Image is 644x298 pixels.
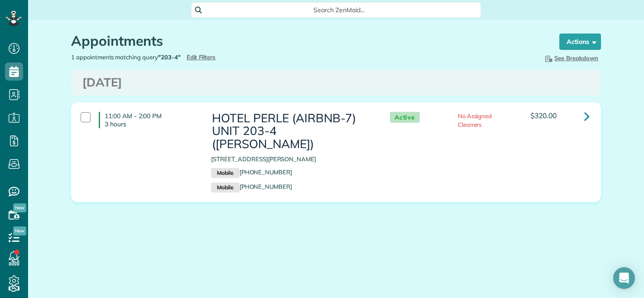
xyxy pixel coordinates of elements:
a: Mobile[PHONE_NUMBER] [211,168,292,176]
a: Edit Filters [187,53,216,61]
span: Active [390,112,420,123]
button: Actions [559,34,601,50]
p: [STREET_ADDRESS][PERSON_NAME] [211,155,371,163]
small: Mobile [211,168,239,178]
div: 1 appointments matching query [64,53,336,62]
small: Mobile [211,183,239,192]
span: No Assigned Cleaners [458,112,492,128]
span: New [13,203,26,212]
h4: 11:00 AM - 2:00 PM [99,112,197,128]
div: Open Intercom Messenger [613,267,635,289]
h1: Appointments [71,34,542,48]
h3: [DATE] [82,76,590,89]
h3: HOTEL PERLE (AIRBNB-7) UNIT 203-4 ([PERSON_NAME]) [211,112,371,151]
button: See Breakdown [541,53,601,63]
span: $320.00 [530,111,557,120]
a: Mobile[PHONE_NUMBER] [211,183,292,190]
p: 3 hours [105,120,197,128]
span: See Breakdown [543,54,598,62]
span: New [13,226,26,236]
strong: "203-4" [158,53,181,61]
